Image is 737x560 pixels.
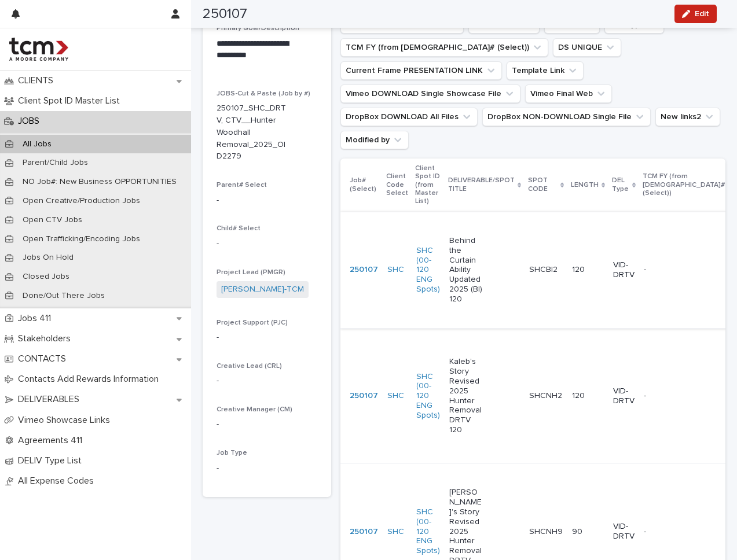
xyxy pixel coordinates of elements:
[13,253,83,263] p: Jobs On Hold
[217,331,317,344] p: -
[13,353,75,364] p: CONTACTS
[13,455,91,466] p: DELIV Type List
[217,319,288,326] span: Project Support (PJC)
[203,6,247,23] h2: 250107
[674,5,717,23] button: Edit
[416,246,440,294] a: SHC (00-120 ENG Spots)
[695,10,709,18] span: Edit
[529,525,565,537] p: SHCNH9
[217,269,285,276] span: Project Lead (PMGR)
[13,333,80,344] p: Stakeholders
[217,182,267,189] span: Parent# Select
[613,260,635,280] p: VID-DRTV
[217,406,292,413] span: Creative Manager (CM)
[529,389,564,401] p: SHCNH2
[528,174,558,196] p: SPOT CODE
[340,131,409,149] button: Modified by
[217,194,317,207] p: -
[613,386,635,406] p: VID-DRTV
[13,234,149,244] p: Open Trafficking/Encoding Jobs
[507,61,584,80] button: Template Link
[340,108,478,126] button: DropBox DOWNLOAD All Files
[217,462,317,474] p: -
[13,374,168,385] p: Contacts Add Rewards Information
[221,283,304,296] a: [PERSON_NAME]-TCM
[571,179,599,191] p: LENGTH
[13,215,91,225] p: Open CTV Jobs
[482,108,651,126] button: DropBox NON-DOWNLOAD Single File
[13,139,61,149] p: All Jobs
[350,527,378,537] a: 250107
[387,391,404,401] a: SHC
[13,196,149,206] p: Open Creative/Production Jobs
[572,391,604,401] p: 120
[553,38,621,57] button: DS UNIQUE
[387,265,404,275] a: SHC
[13,158,97,168] p: Parent/Child Jobs
[416,507,440,556] a: SHC (00-120 ENG Spots)
[217,450,247,456] span: Job Type
[13,291,114,301] p: Done/Out There Jobs
[217,363,282,370] span: Creative Lead (CRL)
[643,170,725,200] p: TCM FY (from [DEMOGRAPHIC_DATA]# (Select))
[13,476,103,487] p: All Expense Codes
[13,95,129,106] p: Client Spot ID Master List
[217,90,310,97] span: JOBS-Cut & Paste (Job by #)
[217,25,299,32] span: Primary Goal/Description
[13,116,49,127] p: JOBS
[217,102,289,163] p: 250107_SHC_DRTV, CTV__Hunter Woodhall Removal_2025_OID2279
[350,391,378,401] a: 250107
[415,162,441,208] p: Client Spot ID (from Master List)
[217,418,317,430] p: -
[340,61,502,80] button: Current Frame PRESENTATION LINK
[217,375,317,387] p: -
[340,84,520,103] button: Vimeo DOWNLOAD Single Showcase File
[13,394,89,405] p: DELIVERABLES
[613,522,635,541] p: VID-DRTV
[13,177,186,187] p: NO Job#: New Business OPPORTUNITIES
[350,174,379,196] p: Job# (Select)
[386,170,408,200] p: Client Code Select
[13,415,119,426] p: Vimeo Showcase Links
[644,391,678,401] p: -
[217,225,261,232] span: Child# Select
[13,313,60,324] p: Jobs 411
[217,238,317,250] p: -
[449,357,483,434] p: Kaleb's Story Revised 2025 Hunter Removal DRTV 120
[529,263,560,275] p: SHCBI2
[448,174,515,196] p: DELIVERABLE/SPOT TITLE
[340,38,548,57] button: TCM FY (from Job# (Select))
[416,372,440,421] a: SHC (00-120 ENG Spots)
[449,236,483,304] p: Behind the Curtain Ability Updated 2025 (BI) 120
[644,265,678,275] p: -
[572,265,604,275] p: 120
[13,75,63,86] p: CLIENTS
[655,108,720,126] button: New links2
[572,527,604,537] p: 90
[644,527,678,537] p: -
[13,435,91,446] p: Agreements 411
[13,272,79,282] p: Closed Jobs
[612,174,629,196] p: DEL Type
[9,38,68,61] img: 4hMmSqQkux38exxPVZHQ
[350,265,378,275] a: 250107
[387,527,404,537] a: SHC
[525,84,612,103] button: Vimeo Final Web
